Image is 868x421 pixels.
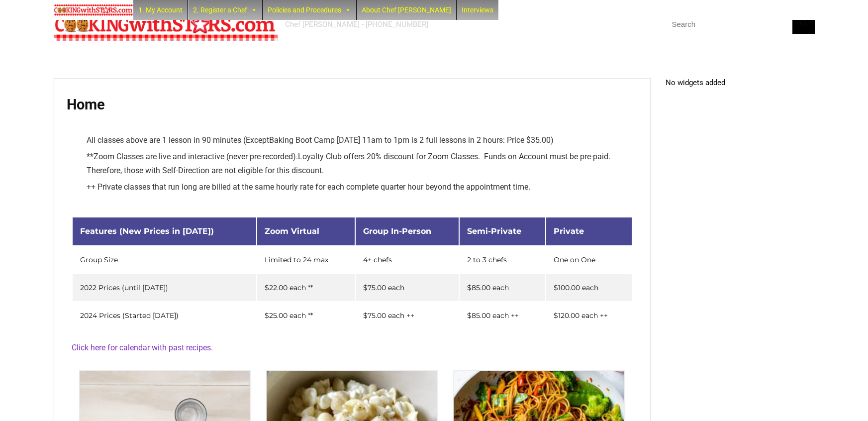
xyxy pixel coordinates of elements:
span: Semi-Private [467,226,521,236]
p: No widgets added [666,78,815,87]
div: Limited to 24 max [265,256,347,263]
li: ** Loyalty Club offers 20% discount for Zoom Classes. Funds on Account must be pre-paid. Therefor... [87,150,633,178]
div: 2024 Prices (Started [DATE]) [80,312,249,319]
div: $75.00 each ++ [363,312,451,319]
div: Chef [PERSON_NAME] - [PHONE_NUMBER] [285,19,428,29]
span: Group In-Person [363,226,431,236]
div: $85.00 each [467,284,538,291]
h1: Home [67,96,638,113]
div: $85.00 each ++ [467,312,538,319]
button: Search [792,15,815,34]
div: 4+ chefs [363,256,451,263]
div: $22.00 each ** [265,284,347,291]
div: Group Size [80,256,249,263]
img: Chef Paula's Cooking With Stars [54,4,133,16]
span: Zoom Virtual [265,226,319,236]
li: ++ Private classes that run long are billed at the same hourly rate for each complete quarter hou... [87,180,633,194]
div: $120.00 each ++ [554,312,624,319]
div: $100.00 each [554,284,624,291]
div: 2 to 3 chefs [467,256,538,263]
div: One on One [554,256,624,263]
div: 2022 Prices (until [DATE]) [80,284,249,291]
div: $25.00 each ** [265,312,347,319]
img: Chef Paula's Cooking With Stars [54,7,278,41]
span: Features (New Prices in [DATE]) [80,226,214,236]
input: Search [666,15,815,34]
span: Baking Boot Camp [DATE] 11am to 1pm is 2 full lessons in 2 hours: Price $35.00) [269,135,554,145]
span: Private [554,226,584,236]
li: All classes above are 1 lesson in 90 minutes (Except [87,133,633,147]
div: $75.00 each [363,284,451,291]
span: Zoom Classes are live and interactive (never pre-recorded). [94,152,298,161]
a: Click here for calendar with past recipes. [72,343,213,352]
